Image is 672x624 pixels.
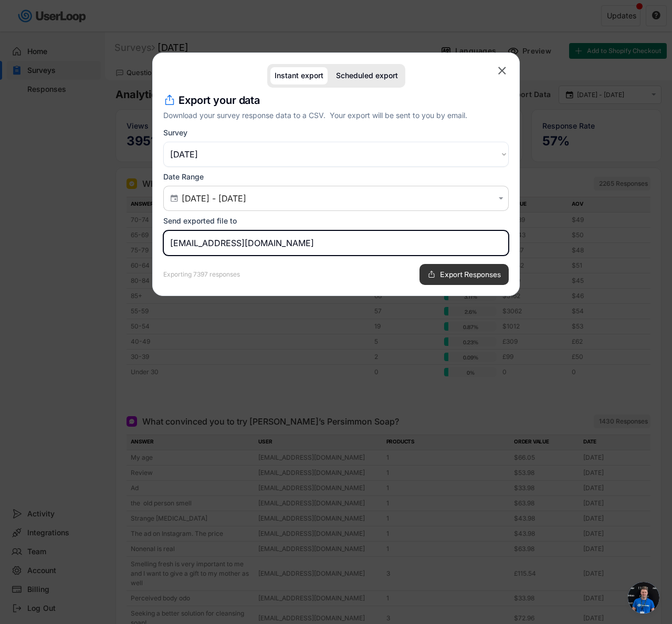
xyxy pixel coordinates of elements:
[163,172,204,182] div: Date Range
[496,194,506,203] button: 
[336,71,398,80] div: Scheduled export
[499,194,503,203] text: 
[275,71,323,80] div: Instant export
[163,216,237,226] div: Send exported file to
[178,93,260,108] h4: Export your data
[163,128,187,138] div: Survey
[628,582,659,614] div: Open chat
[163,110,509,121] div: Download your survey response data to a CSV. Your export will be sent to you by email.
[171,194,178,203] text: 
[498,64,506,77] text: 
[419,264,509,285] button: Export Responses
[496,64,509,77] button: 
[182,193,493,204] input: Air Date/Time Picker
[163,271,240,278] div: Exporting 7397 responses
[169,194,179,203] button: 
[440,271,501,278] span: Export Responses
